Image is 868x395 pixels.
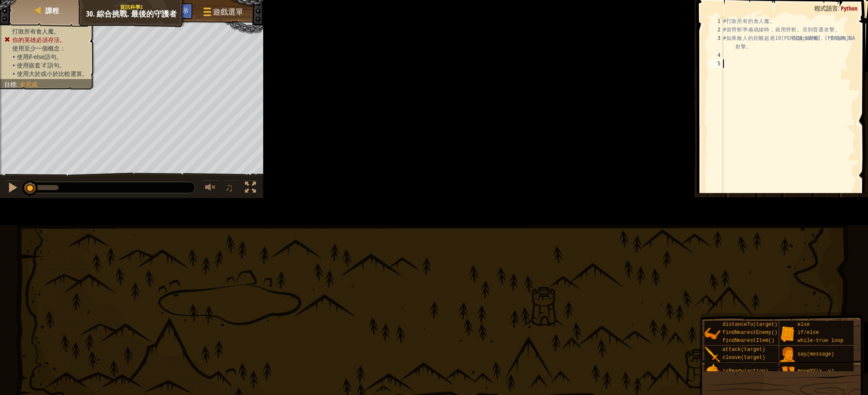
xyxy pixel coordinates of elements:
span: 打敗所有食人魔。 [12,28,60,35]
div: 1 [709,17,723,25]
span: 程式語言 [814,4,838,12]
div: 3 [709,34,723,51]
span: : [16,81,19,88]
li: 使用至少一個概念： [4,44,88,53]
i: • [13,62,15,69]
span: 你的英雄必須存活。 [12,36,66,43]
span: 使用大於或小於比較運算。 [17,70,88,77]
span: 遊戲選單 [213,6,243,17]
span: 使用嵌套`if`語句。 [17,62,65,69]
li: 你的英雄必須存活。 [4,36,88,44]
button: 遊戲選單 [197,3,248,23]
button: ♫ [223,180,238,197]
span: : [838,4,841,12]
div: 2 [709,25,723,34]
li: 使用嵌套`if`語句。 [13,61,88,70]
span: Python [841,4,857,12]
i: • [13,70,15,77]
span: 課程 [45,6,59,15]
button: Ctrl + P: Pause [4,180,21,197]
div: 5 [709,59,723,68]
i: • [13,53,15,60]
li: 打敗所有食人魔。 [4,27,88,36]
button: 切換全螢幕 [242,180,259,197]
span: 小提示 [170,6,188,14]
span: ♫ [225,181,234,194]
span: 使用至少一個概念： [12,45,66,52]
li: 使用if-else語句。 [13,53,88,61]
span: 未完成 [19,81,37,88]
li: 使用大於或小於比較運算。 [13,70,88,78]
button: 調整音量 [202,180,219,197]
span: 使用if-else語句。 [17,53,62,60]
span: 目標 [4,81,16,88]
div: 4 [709,51,723,59]
a: 課程 [43,6,59,15]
